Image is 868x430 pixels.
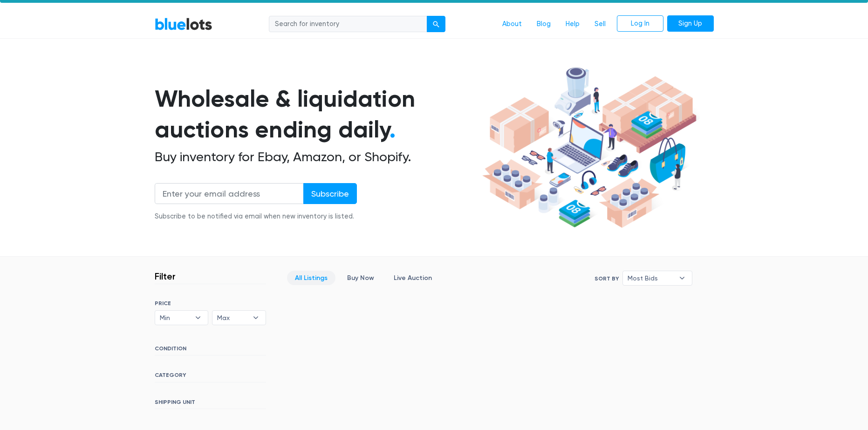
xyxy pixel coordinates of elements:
[155,399,266,409] h6: SHIPPING UNIT
[339,271,382,285] a: Buy Now
[155,271,176,282] h3: Filter
[672,271,692,285] b: ▾
[246,311,266,325] b: ▾
[495,15,529,33] a: About
[529,15,558,33] a: Blog
[269,16,427,33] input: Search for inventory
[479,63,700,232] img: hero-ee84e7d0318cb26816c560f6b4441b76977f77a177738b4e94f68c95b2b83dbb.png
[155,149,479,165] h2: Buy inventory for Ebay, Amazon, or Shopify.
[628,271,674,285] span: Most Bids
[155,345,266,355] h6: CONDITION
[188,311,208,325] b: ▾
[386,271,440,285] a: Live Auction
[595,274,619,283] label: Sort By
[390,116,396,143] span: .
[558,15,587,33] a: Help
[303,183,357,204] input: Subscribe
[617,15,663,32] a: Log In
[287,271,335,285] a: All Listings
[667,15,714,32] a: Sign Up
[155,83,479,145] h1: Wholesale & liquidation auctions ending daily
[155,212,357,222] div: Subscribe to be notified via email when new inventory is listed.
[155,300,266,307] h6: PRICE
[155,183,304,204] input: Enter your email address
[155,17,212,31] a: BlueLots
[155,372,266,382] h6: CATEGORY
[217,311,248,325] span: Max
[587,15,613,33] a: Sell
[160,311,191,325] span: Min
